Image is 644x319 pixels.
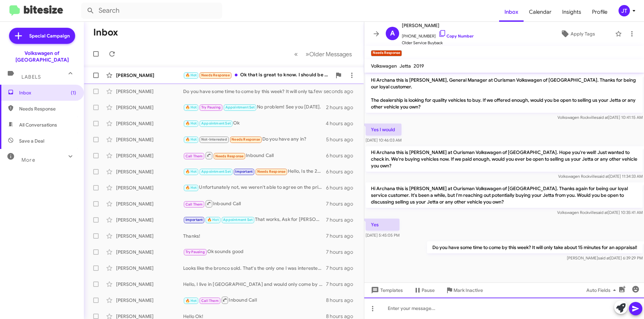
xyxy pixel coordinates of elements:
[567,255,643,260] span: [PERSON_NAME] [DATE] 6:39:29 PM
[116,120,183,127] div: [PERSON_NAME]
[414,63,424,69] span: 2019
[290,47,302,61] button: Previous
[524,2,557,22] a: Calendar
[399,63,411,69] span: Jetta
[294,50,298,58] span: «
[185,250,205,254] span: Try Pausing
[596,115,608,120] span: said at
[597,174,609,179] span: said at
[402,29,474,39] span: [PHONE_NUMBER]
[183,136,326,143] div: Do you have any in?
[581,284,624,296] button: Auto Fields
[185,154,203,158] span: Call Them
[116,168,183,175] div: [PERSON_NAME]
[619,5,630,16] div: JT
[183,265,326,271] div: Looks like the bronco sold. That's the only one I was interested in in. Thank you for your time
[116,201,183,207] div: [PERSON_NAME]
[366,138,401,143] span: [DATE] 10:46:03 AM
[440,284,488,296] button: Mark Inactive
[225,105,255,109] span: Appointment Set
[185,73,197,77] span: 🔥 Hot
[223,218,253,222] span: Appointment Set
[116,136,183,143] div: [PERSON_NAME]
[116,233,183,239] div: [PERSON_NAME]
[185,105,197,109] span: 🔥 Hot
[318,88,359,95] div: a few seconds ago
[596,210,608,215] span: said at
[183,296,326,304] div: Inbound Call
[183,71,332,79] div: Ok that is great to know. I should be ready next week to see if I can get approval
[499,2,524,22] a: Inbox
[116,297,183,304] div: [PERSON_NAME]
[201,137,227,142] span: Not-Interested
[402,39,474,46] span: Older Service Buyback
[183,103,326,111] div: No problem! See you [DATE].
[290,47,356,61] nav: Page navigation example
[183,119,326,127] div: Ok
[183,88,318,95] div: Do you have some time to come by this week? It will only take about 15 minutes for an appraisal!
[183,281,326,288] div: Hello, I live in [GEOGRAPHIC_DATA] and would only come by if there was a perfect match.
[598,255,610,260] span: said at
[438,33,474,38] a: Copy Number
[427,241,643,253] p: Do you have some time to come by this week? It will only take about 15 minutes for an appraisal!
[201,105,221,109] span: Try Pausing
[185,218,203,222] span: Important
[116,249,183,255] div: [PERSON_NAME]
[543,28,612,40] button: Apply Tags
[326,265,359,271] div: 7 hours ago
[185,137,197,142] span: 🔥 Hot
[116,104,183,111] div: [PERSON_NAME]
[402,21,474,29] span: [PERSON_NAME]
[19,105,76,112] span: Needs Response
[19,138,44,144] span: Save a Deal
[613,5,637,16] button: JT
[185,202,203,207] span: Call Them
[326,201,359,207] div: 7 hours ago
[302,47,356,61] button: Next
[116,152,183,159] div: [PERSON_NAME]
[306,50,309,58] span: »
[587,2,613,22] span: Profile
[371,63,397,69] span: Volkswagen
[183,248,326,256] div: Ok sounds good
[201,299,219,303] span: Call Them
[326,281,359,288] div: 7 hours ago
[557,115,643,120] span: Volkswagen Rockville [DATE] 10:41:15 AM
[183,151,326,160] div: Inbound Call
[257,169,286,174] span: Needs Response
[326,120,359,127] div: 4 hours ago
[326,168,359,175] div: 6 hours ago
[201,121,231,126] span: Appointment Set
[326,233,359,239] div: 7 hours ago
[364,284,408,296] button: Templates
[29,32,70,39] span: Special Campaign
[183,233,326,239] div: Thanks!
[116,72,183,79] div: [PERSON_NAME]
[21,157,35,163] span: More
[366,182,643,208] p: Hi Archana this is [PERSON_NAME] at Ourisman Volkswagen of [GEOGRAPHIC_DATA]. Thanks again for be...
[326,184,359,191] div: 6 hours ago
[366,219,399,231] p: Yes
[183,168,326,175] div: Hello, Is the 2025 Atlas 2.0T SEL Premium R-Line in the color Mountain Lake B still available? It...
[309,51,352,58] span: Older Messages
[235,169,253,174] span: Important
[326,297,359,304] div: 8 hours ago
[422,284,435,296] span: Pause
[231,137,260,142] span: Needs Response
[185,299,197,303] span: 🔥 Hot
[116,217,183,223] div: [PERSON_NAME]
[557,2,587,22] a: Insights
[71,89,76,96] span: (1)
[9,28,75,44] a: Special Campaign
[81,3,222,19] input: Search
[185,121,197,126] span: 🔥 Hot
[366,146,643,172] p: Hi Archana this is [PERSON_NAME] at Ourisman Volkswagen of [GEOGRAPHIC_DATA]. Hope you're well! J...
[366,74,643,113] p: Hi Archana this is [PERSON_NAME], General Manager at Ourisman Volkswagen of [GEOGRAPHIC_DATA]. Th...
[19,122,57,128] span: All Conversations
[93,27,118,38] h1: Inbox
[326,104,359,111] div: 2 hours ago
[370,284,403,296] span: Templates
[183,184,326,191] div: Unfortunately not, we weren't able to agree on the price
